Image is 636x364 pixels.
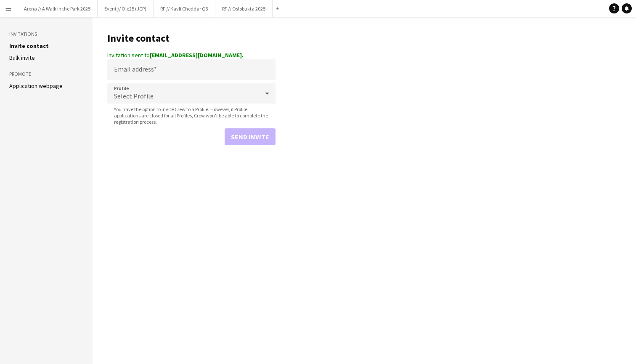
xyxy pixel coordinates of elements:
[9,30,83,38] h3: Invitations
[107,51,276,59] div: Invitation sent to
[107,32,276,45] h1: Invite contact
[9,70,83,78] h3: Promote
[9,82,63,90] a: Application webpage
[150,51,244,59] strong: [EMAIL_ADDRESS][DOMAIN_NAME].
[215,0,273,17] button: RF // Oslobukta 2025
[114,92,154,100] span: Select Profile
[17,0,98,17] button: Arena // A Walk in the Park 2025
[107,106,276,125] span: You have the option to invite Crew to a Profile. However, if Profile applications are closed for ...
[9,42,49,50] a: Invite contact
[9,54,35,61] a: Bulk invite
[154,0,215,17] button: RF // Kavli Cheddar Q3
[98,0,154,17] button: Event // Ole25 (JCP)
